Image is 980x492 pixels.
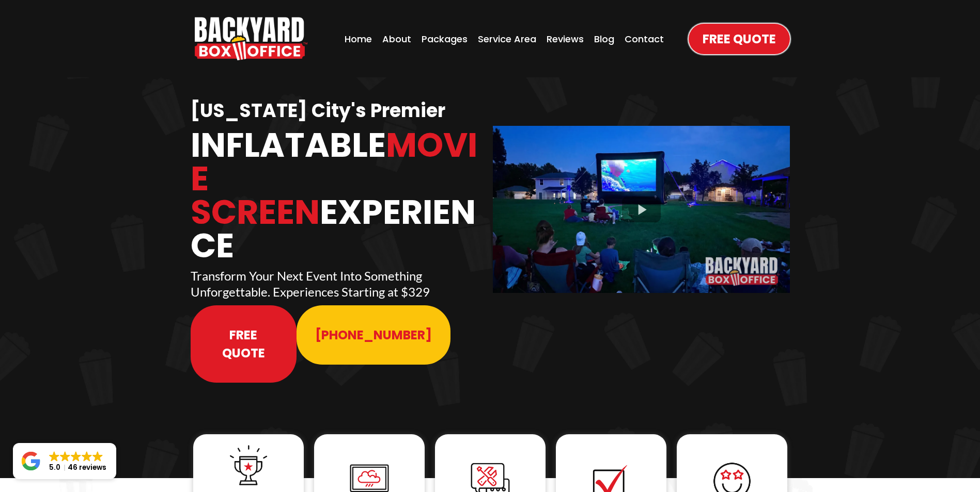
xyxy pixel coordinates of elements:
[191,122,477,236] span: Movie Screen
[195,17,307,60] img: Backyard Box Office
[418,29,471,49] a: Packages
[195,17,307,60] a: https://www.backyardboxoffice.com
[475,29,539,49] a: Service Area
[621,29,667,49] a: Contact
[191,128,488,263] h1: Inflatable Experience
[591,29,617,49] a: Blog
[191,305,297,383] a: Free Quote
[315,326,432,344] span: [PHONE_NUMBER]
[543,29,587,49] a: Reviews
[13,443,116,479] a: Close GoogleGoogleGoogleGoogleGoogle 5.046 reviews
[209,326,278,362] span: Free Quote
[191,99,488,123] h1: [US_STATE] City's Premier
[191,268,488,300] p: Transform Your Next Event Into Something Unforgettable. Experiences Starting at $329
[689,24,790,54] a: Free Quote
[341,29,375,49] a: Home
[703,30,776,48] span: Free Quote
[379,29,414,49] a: About
[297,305,450,365] a: 913-214-1202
